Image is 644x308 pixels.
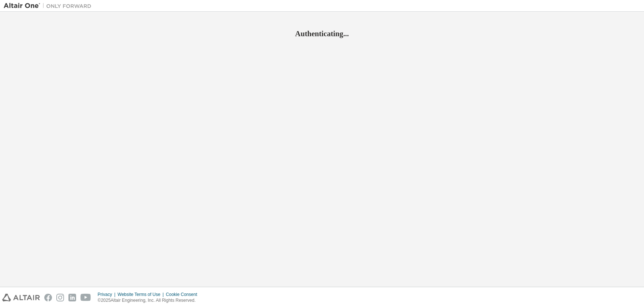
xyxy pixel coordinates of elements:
[98,297,202,304] p: © 2025 Altair Engineering, Inc. All Rights Reserved.
[68,294,76,301] img: linkedin.svg
[80,294,91,301] img: youtube.svg
[2,294,40,301] img: altair_logo.svg
[98,292,117,297] div: Privacy
[117,292,166,297] div: Website Terms of Use
[4,2,95,10] img: Altair One
[4,29,640,38] h2: Authenticating...
[56,294,64,301] img: instagram.svg
[166,292,201,297] div: Cookie Consent
[44,294,52,301] img: facebook.svg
